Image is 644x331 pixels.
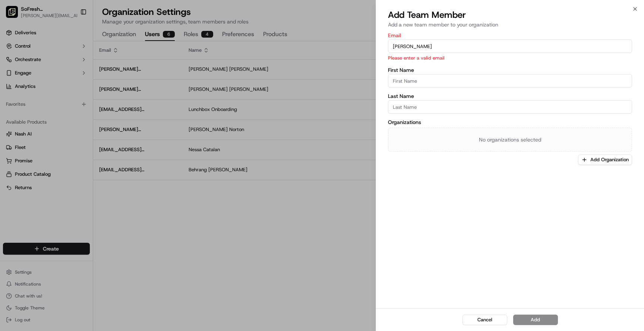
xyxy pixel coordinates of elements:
[7,108,19,120] img: Regen Pajulas
[16,71,29,85] img: 1738778727109-b901c2ba-d612-49f7-a14d-d897ce62d23f
[53,184,90,190] a: Powered byPylon
[7,7,22,22] img: Nash
[62,136,64,141] span: •
[578,155,632,165] button: Add Organization
[7,71,21,85] img: 1736555255976-a54dd68f-1ca7-489b-9aae-adbdc363a1c4
[388,74,632,87] input: First Name
[56,115,59,121] span: •
[15,136,21,142] img: 1736555255976-a54dd68f-1ca7-489b-9aae-adbdc363a1c4
[388,100,632,114] input: Last Name
[7,97,50,103] div: Past conversations
[388,21,632,28] p: Add a new team member to your organization
[116,95,136,104] button: See all
[23,115,54,121] span: Regen Pajulas
[388,120,632,125] label: Organizations
[7,128,19,140] img: Angelique Valdez
[388,33,632,38] label: Email
[463,315,507,325] button: Cancel
[15,116,21,122] img: 1736555255976-a54dd68f-1ca7-489b-9aae-adbdc363a1c4
[7,167,13,173] div: 📗
[74,185,90,190] span: Pylon
[388,93,632,99] label: Last Name
[60,115,75,121] span: [DATE]
[127,73,136,82] button: Start new chat
[7,30,136,42] p: Welcome 👋
[388,54,632,61] p: Please enter a valid email
[388,9,632,21] h2: Add Team Member
[388,128,632,152] div: No organizations selected
[388,67,632,73] label: First Name
[60,163,123,177] a: 💻API Documentation
[388,39,632,53] input: Email
[23,136,60,141] span: [PERSON_NAME]
[70,166,120,174] span: API Documentation
[15,166,57,174] span: Knowledge Base
[19,48,134,56] input: Got a question? Start typing here...
[4,163,60,177] a: 📗Knowledge Base
[34,71,122,79] div: Start new chat
[34,79,102,85] div: We're available if you need us!
[66,136,81,141] span: [DATE]
[63,167,69,173] div: 💻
